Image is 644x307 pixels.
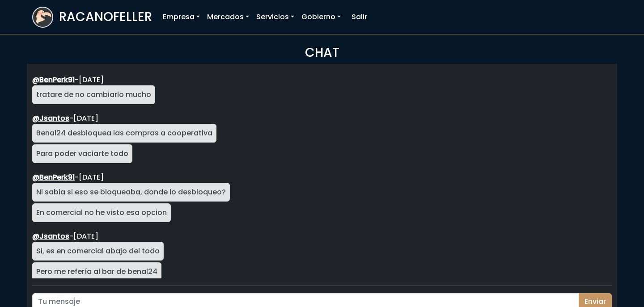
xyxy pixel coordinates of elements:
span: domingo, mayo 11, 2025 3:52 AM [79,172,104,182]
div: - [32,172,608,183]
div: tratare de no cambiarlo mucho [32,85,155,104]
a: @BenPerk91 [32,75,75,85]
span: sábado, mayo 10, 2025 8:16 PM [79,75,104,85]
div: En comercial no he visto esa opcion [32,203,171,222]
div: Pero me refería al bar de benal24 [32,262,161,281]
div: Si, es en comercial abajo del todo [32,242,164,261]
a: @Jsantos [32,231,69,241]
a: Mercados [203,8,253,26]
div: - [32,113,608,124]
a: Gobierno [298,8,344,26]
div: Benal24 desbloquea las compras a cooperativa [32,124,216,143]
div: Ni sabia si eso se bloqueaba, donde lo desbloqueo? [32,183,230,202]
h3: RACANOFELLER [59,9,152,25]
a: @Jsantos [32,113,69,123]
div: - [32,75,608,85]
span: sábado, mayo 10, 2025 9:17 PM [73,113,98,123]
div: - [32,231,608,242]
a: Servicios [253,8,298,26]
h3: CHAT [32,45,612,60]
img: logoracarojo.png [33,8,52,25]
a: @BenPerk91 [32,172,75,182]
a: Salir [348,8,371,26]
div: Para poder vaciarte todo [32,144,132,163]
a: Empresa [159,8,203,26]
span: domingo, mayo 11, 2025 9:29 PM [73,231,98,241]
a: RACANOFELLER [32,4,152,30]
